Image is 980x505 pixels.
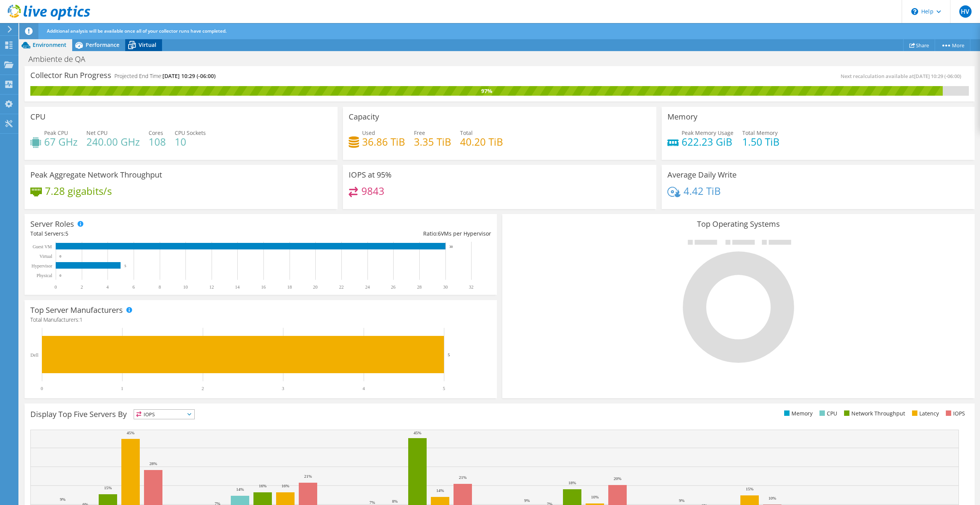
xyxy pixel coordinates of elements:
[30,229,261,238] div: Total Servers:
[287,284,292,290] text: 18
[209,284,214,290] text: 12
[175,129,206,136] span: CPU Sockets
[30,352,38,358] text: Dell
[121,386,123,391] text: 1
[392,499,398,503] text: 8%
[682,129,733,136] span: Peak Memory Usage
[60,254,61,258] text: 0
[65,230,68,237] span: 5
[79,316,83,323] span: 1
[443,386,445,391] text: 5
[81,284,83,290] text: 2
[313,284,318,290] text: 20
[417,284,422,290] text: 28
[86,41,119,48] span: Performance
[30,113,46,121] h3: CPU
[281,483,289,488] text: 16%
[60,497,66,502] text: 9%
[25,55,97,63] h1: Ambiente de QA
[162,72,215,80] span: [DATE] 10:29 (-06:00)
[369,500,375,505] text: 7%
[55,284,57,290] text: 0
[44,129,68,136] span: Peak CPU
[614,476,621,481] text: 20%
[682,138,733,146] h4: 622.23 GiB
[414,138,451,146] h4: 3.35 TiB
[362,138,405,146] h4: 36.86 TiB
[959,5,972,18] span: HV
[282,386,284,391] text: 3
[86,138,140,146] h4: 240.00 GHz
[30,306,123,314] h3: Top Server Manufacturers
[30,87,943,95] div: 97%
[768,496,776,500] text: 10%
[30,171,162,179] h3: Peak Aggregate Network Throughput
[841,73,965,80] span: Next recalculation available at
[591,495,599,499] text: 10%
[44,138,78,146] h4: 67 GHz
[361,187,384,195] h4: 9843
[667,171,737,179] h3: Average Daily Write
[30,220,74,228] h3: Server Roles
[414,129,425,136] span: Free
[86,129,108,136] span: Net CPU
[259,483,267,488] text: 16%
[235,284,240,290] text: 14
[139,41,156,48] span: Virtual
[460,129,473,136] span: Total
[742,138,780,146] h4: 1.50 TiB
[31,263,52,269] text: Hypervisor
[127,430,134,435] text: 45%
[842,409,905,418] li: Network Throughput
[149,138,166,146] h4: 108
[159,284,161,290] text: 8
[104,485,112,490] text: 15%
[469,284,473,290] text: 32
[914,73,961,80] span: [DATE] 10:29 (-06:00)
[443,284,448,290] text: 30
[438,230,441,237] span: 6
[183,284,188,290] text: 10
[60,274,61,277] text: 0
[261,229,491,238] div: Ratio: VMs per Hypervisor
[667,113,697,121] h3: Memory
[742,129,778,136] span: Total Memory
[236,487,244,492] text: 14%
[40,254,53,259] text: Virtual
[903,39,935,51] a: Share
[106,284,109,290] text: 4
[910,409,939,418] li: Latency
[679,498,685,503] text: 9%
[114,72,215,80] h4: Projected End Time:
[365,284,370,290] text: 24
[818,409,837,418] li: CPU
[362,129,375,136] span: Used
[175,138,206,146] h4: 10
[149,461,157,466] text: 28%
[33,41,66,48] span: Environment
[33,244,52,249] text: Guest VM
[911,8,918,15] svg: \n
[684,187,721,195] h4: 4.42 TiB
[47,28,227,34] span: Additional analysis will be available once all of your collector runs have completed.
[449,245,453,249] text: 30
[459,475,467,480] text: 21%
[149,129,163,136] span: Cores
[41,386,43,391] text: 0
[448,352,450,357] text: 5
[134,410,194,419] span: IOPS
[508,220,969,228] h3: Top Operating Systems
[414,430,421,435] text: 45%
[363,386,365,391] text: 4
[524,498,530,503] text: 9%
[45,187,112,195] h4: 7.28 gigabits/s
[568,480,576,485] text: 18%
[349,113,379,121] h3: Capacity
[339,284,344,290] text: 22
[782,409,813,418] li: Memory
[391,284,396,290] text: 26
[460,138,503,146] h4: 40.20 TiB
[261,284,266,290] text: 16
[436,488,444,493] text: 14%
[746,487,753,491] text: 15%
